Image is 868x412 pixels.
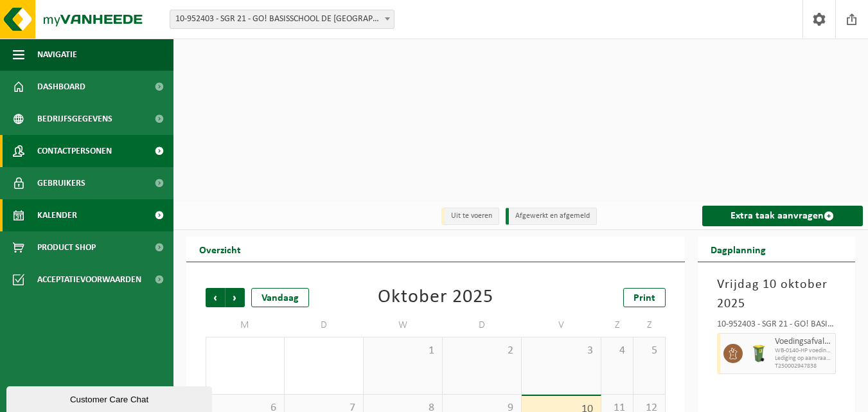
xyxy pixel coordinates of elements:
[186,237,254,262] h2: Overzicht
[601,314,633,337] td: Z
[37,231,96,264] span: Product Shop
[37,264,141,296] span: Acceptatievoorwaarden
[717,275,836,314] h3: Vrijdag 10 oktober 2025
[633,314,666,337] td: Z
[37,39,77,71] span: Navigatie
[37,167,85,199] span: Gebruikers
[378,288,493,307] div: Oktober 2025
[775,363,832,370] span: T250002947838
[251,288,309,307] div: Vandaag
[506,208,597,225] li: Afgewerkt en afgemeld
[37,71,85,103] span: Dashboard
[37,103,112,135] span: Bedrijfsgegevens
[37,135,112,167] span: Contactpersonen
[698,237,779,262] h2: Dagplanning
[640,344,659,358] span: 5
[37,199,77,231] span: Kalender
[449,344,515,358] span: 2
[170,10,394,28] span: 10-952403 - SGR 21 - GO! BASISSCHOOL DE BROEBELSCHOOL - OUDENAARDE
[717,320,836,333] div: 10-952403 - SGR 21 - GO! BASISSCHOOL DE [GEOGRAPHIC_DATA]
[775,337,832,347] span: Voedingsafval, bevat producten van dierlijke oorsprong, onverpakt, categorie 3
[775,355,832,363] span: Lediging op aanvraag - op geplande route
[633,293,655,303] span: Print
[441,208,499,225] li: Uit te voeren
[206,288,225,307] span: Vorige
[775,347,832,355] span: WB-0140-HP voedingsafval, bevat producten van dierlijke oors
[702,206,863,226] a: Extra taak aanvragen
[364,314,443,337] td: W
[285,314,364,337] td: D
[206,314,285,337] td: M
[528,344,594,358] span: 3
[522,314,601,337] td: V
[226,288,245,307] span: Volgende
[6,384,215,412] iframe: chat widget
[749,344,768,363] img: WB-0140-HPE-GN-50
[370,344,436,358] span: 1
[608,344,626,358] span: 4
[443,314,522,337] td: D
[170,10,394,29] span: 10-952403 - SGR 21 - GO! BASISSCHOOL DE BROEBELSCHOOL - OUDENAARDE
[623,288,666,307] a: Print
